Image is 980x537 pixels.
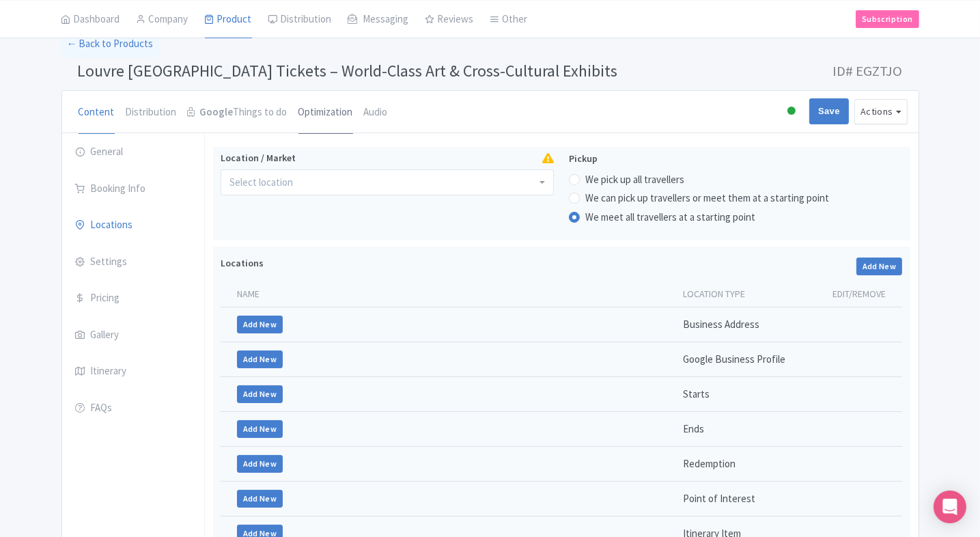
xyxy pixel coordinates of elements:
a: Add New [237,420,283,438]
span: Louvre [GEOGRAPHIC_DATA] Tickets – World-Class Art & Cross-Cultural Exhibits [78,60,618,81]
td: Redemption [675,447,812,482]
td: Starts [675,377,812,412]
td: Point of Interest [675,482,812,517]
a: Distribution [126,91,177,135]
a: General [62,133,204,171]
span: Pickup [569,152,598,165]
a: Subscription [856,10,919,27]
a: GoogleThings to do [188,91,288,135]
a: ← Back to Products [61,31,159,57]
a: Locations [62,206,204,245]
strong: Google [200,105,234,120]
td: Business Address [675,307,812,342]
div: Open Intercom Messenger [934,491,966,523]
label: We can pick up travellers or meet them at a starting point [585,191,829,206]
div: Active [785,101,798,122]
span: ID# EGZTJO [833,57,903,85]
th: Edit/Remove [813,281,903,307]
a: Gallery [62,316,204,355]
label: Locations [221,256,264,271]
a: Add New [237,490,283,508]
input: Save [809,98,849,124]
a: Add New [856,258,903,275]
a: Add New [237,316,283,333]
a: Optimization [298,91,353,135]
a: Add New [237,455,283,473]
label: We pick up all travellers [585,172,684,188]
th: Name [221,281,675,307]
span: Location / Market [221,152,296,164]
td: Google Business Profile [675,342,812,377]
a: Add New [237,350,283,368]
button: Actions [854,99,908,124]
input: Select location [229,176,296,189]
label: We meet all travellers at a starting point [585,210,755,225]
a: Settings [62,243,204,281]
a: Itinerary [62,353,204,391]
a: Booking Info [62,170,204,208]
a: Add New [237,385,283,403]
a: Content [79,91,115,135]
th: Location type [675,281,812,307]
a: Pricing [62,279,204,318]
a: Audio [364,91,388,135]
a: FAQs [62,389,204,428]
td: Ends [675,412,812,447]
